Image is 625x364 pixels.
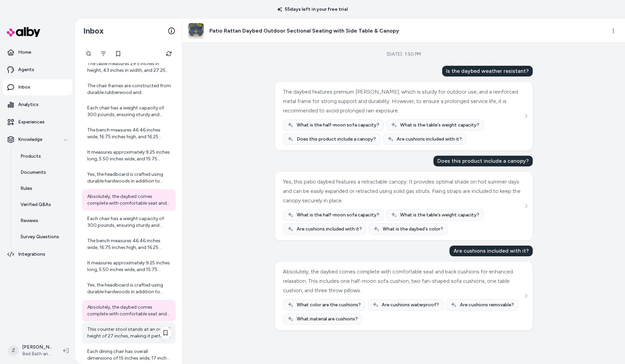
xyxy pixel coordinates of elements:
[18,84,30,91] p: Inbox
[442,66,533,76] div: Is the daybed weather resistant?
[297,136,376,143] span: Does this product include a canopy?
[87,105,172,118] div: Each chair has a weight capacity of 300 pounds, ensuring sturdy and reliable support for users an...
[3,114,73,130] a: Experiences
[397,136,462,143] span: Are cushions included with it?
[3,132,73,148] button: Knowledge
[87,60,172,74] div: The table measures 29.5 inches in height, 43 inches in width, and 27.25 inches in depth. These di...
[87,83,172,96] div: The chair frames are constructed from durable rubberwood and manufactured wood. [GEOGRAPHIC_DATA]...
[283,177,523,205] div: Yes, this patio daybed features a retractable canopy. It provides optimal shade on hot summer day...
[82,211,176,233] a: Each chair has a weight capacity of 300 pounds, ensuring sturdy and reliable support for users an...
[22,344,52,351] p: [PERSON_NAME]
[82,322,176,344] a: This counter stool stands at an overall height of 27 inches, making it perfectly suited for stand...
[522,202,530,210] button: See more
[3,97,73,113] a: Analytics
[18,49,31,56] p: Home
[18,136,42,143] p: Knowledge
[188,23,204,39] img: Patio-Rattan-Daybed-Outdoor-Sectional-Seating-with-Side-Table-%26-Canopy.jpg
[283,267,523,295] div: Absolutely, the daybed comes complete with comfortable seat and back cushions for enhanced relaxa...
[400,212,479,218] span: What is the table's weight capacity?
[20,185,32,192] p: Rules
[20,153,41,160] p: Products
[87,282,172,295] div: Yes, the headboard is crafted using durable hardwoods in addition to rattan for structural integr...
[14,229,73,245] a: Survey Questions
[87,326,172,340] div: This counter stool stands at an overall height of 27 inches, making it perfectly suited for stand...
[20,169,46,176] p: Documents
[87,348,172,362] div: Each dining chair has overall dimensions of 15 inches wide, 17 inches deep, and 33 inches high, d...
[82,300,176,321] a: Absolutely, the daybed comes complete with comfortable seat and back cushions for enhanced relaxa...
[18,251,45,258] p: Integrations
[162,47,176,60] button: Refresh
[3,44,73,60] a: Home
[87,304,172,317] div: Absolutely, the daybed comes complete with comfortable seat and back cushions for enhanced relaxa...
[433,156,533,166] div: Does this product include a canopy?
[82,189,176,211] a: Absolutely, the daybed comes complete with comfortable seat and back cushions for enhanced relaxa...
[20,217,38,224] p: Reviews
[14,213,73,229] a: Reviews
[383,226,443,232] span: What is the daybed's color?
[87,260,172,273] div: It measures approximately 9.25 inches long, 5.50 inches wide, and 15.75 inches high.
[3,62,73,78] a: Agents
[87,171,172,185] div: Yes, the headboard is crafted using durable hardwoods in addition to rattan for structural integr...
[20,233,59,240] p: Survey Questions
[460,302,514,308] span: Are cushions removable?
[297,212,379,218] span: What is the half-moon sofa capacity?
[97,47,110,60] button: Filter
[82,256,176,277] a: It measures approximately 9.25 inches long, 5.50 inches wide, and 15.75 inches high.
[400,122,479,128] span: What is the table's weight capacity?
[4,340,58,361] button: Z[PERSON_NAME]Bed Bath and Beyond
[18,66,34,73] p: Agents
[3,246,73,262] a: Integrations
[82,145,176,166] a: It measures approximately 9.25 inches long, 5.50 inches wide, and 15.75 inches high.
[522,112,530,120] button: See more
[382,302,439,308] span: Are cushions waterproof?
[8,345,19,356] span: Z
[18,119,45,125] p: Experiences
[522,292,530,300] button: See more
[82,167,176,189] a: Yes, the headboard is crafted using durable hardwoods in addition to rattan for structural integr...
[87,215,172,229] div: Each chair has a weight capacity of 300 pounds, ensuring sturdy and reliable support for users an...
[297,122,379,128] span: What is the half-moon sofa capacity?
[83,26,104,36] h2: Inbox
[14,180,73,197] a: Rules
[3,79,73,95] a: Inbox
[82,101,176,122] a: Each chair has a weight capacity of 300 pounds, ensuring sturdy and reliable support for users an...
[82,278,176,299] a: Yes, the headboard is crafted using durable hardwoods in addition to rattan for structural integr...
[297,302,361,308] span: What color are the cushions?
[87,238,172,251] div: The bench measures 46.46 inches wide, 16.75 inches high, and 16.25 inches deep. Additionally, the...
[82,56,176,78] a: The table measures 29.5 inches in height, 43 inches in width, and 27.25 inches in depth. These di...
[87,149,172,162] div: It measures approximately 9.25 inches long, 5.50 inches wide, and 15.75 inches high.
[283,87,523,115] div: The daybed features premium [PERSON_NAME], which is sturdy for outdoor use, and a reinforced meta...
[449,246,533,256] div: Are cushions included with it?
[87,193,172,207] div: Absolutely, the daybed comes complete with comfortable seat and back cushions for enhanced relaxa...
[297,316,358,322] span: What material are cushions?
[297,226,362,232] span: Are cushions included with it?
[82,123,176,144] a: The bench measures 46.46 inches wide, 16.75 inches high, and 16.25 inches deep. Additionally, the...
[18,101,39,108] p: Analytics
[387,51,421,58] div: [DATE] · 1:50 PM
[82,233,176,255] a: The bench measures 46.46 inches wide, 16.75 inches high, and 16.25 inches deep. Additionally, the...
[22,351,52,357] span: Bed Bath and Beyond
[14,164,73,180] a: Documents
[20,201,51,208] p: Verified Q&As
[7,27,40,37] img: alby Logo
[82,79,176,100] a: The chair frames are constructed from durable rubberwood and manufactured wood. [GEOGRAPHIC_DATA]...
[273,6,352,13] p: 55 days left in your free trial
[14,197,73,213] a: Verified Q&As
[209,27,399,35] h3: Patio Rattan Daybed Outdoor Sectional Seating with Side Table & Canopy
[14,148,73,164] a: Products
[87,127,172,140] div: The bench measures 46.46 inches wide, 16.75 inches high, and 16.25 inches deep. Additionally, the...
